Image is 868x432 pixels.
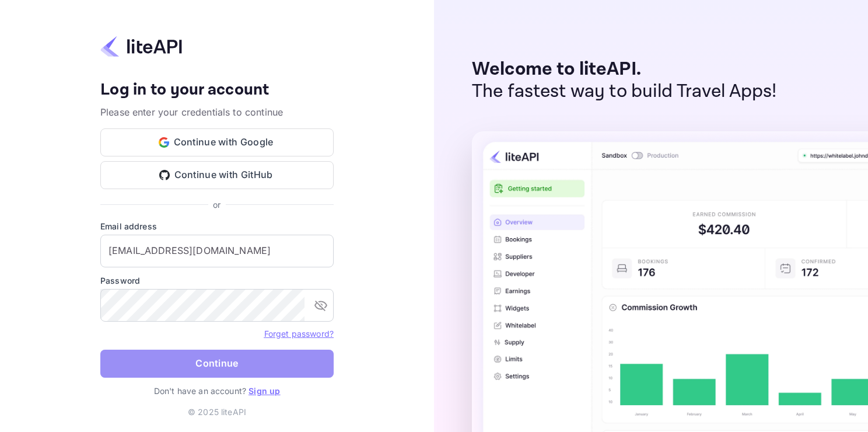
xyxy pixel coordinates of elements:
[100,161,334,189] button: Continue with GitHub
[100,80,334,100] h4: Log in to your account
[100,105,334,119] p: Please enter your credentials to continue
[188,406,246,418] p: © 2025 liteAPI
[100,128,334,156] button: Continue with Google
[472,58,777,81] p: Welcome to liteAPI.
[249,386,280,396] a: Sign up
[100,274,334,287] label: Password
[264,328,334,339] a: Forget password?
[213,198,220,211] p: or
[100,220,334,232] label: Email address
[100,35,182,58] img: liteapi
[100,350,334,378] button: Continue
[264,329,334,339] a: Forget password?
[100,385,334,397] p: Don't have an account?
[100,235,334,267] input: Enter your email address
[309,294,332,317] button: toggle password visibility
[472,81,777,103] p: The fastest way to build Travel Apps!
